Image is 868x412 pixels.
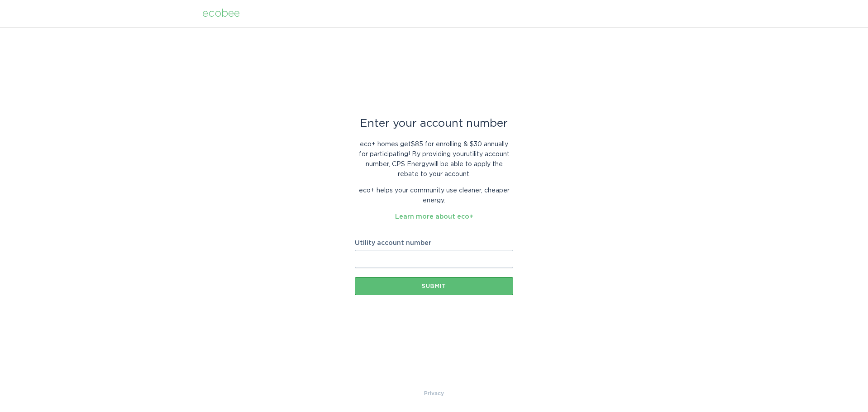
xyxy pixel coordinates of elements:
button: Submit [355,277,513,295]
a: Learn more about eco+ [395,214,473,220]
div: ecobee [202,9,240,19]
label: Utility account number [355,240,513,246]
div: Enter your account number [355,119,513,129]
a: Privacy Policy & Terms of Use [424,388,444,398]
p: eco+ homes get $85 for enrolling & $30 annually for participating ! By providing your utility acc... [355,139,513,179]
p: eco+ helps your community use cleaner, cheaper energy. [355,186,513,206]
div: Submit [359,283,509,289]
